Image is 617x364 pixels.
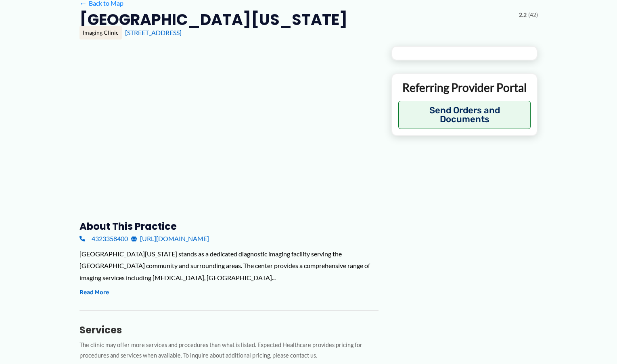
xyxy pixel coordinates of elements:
[398,80,531,95] p: Referring Provider Portal
[125,29,182,36] a: [STREET_ADDRESS]
[79,10,347,29] h2: [GEOGRAPHIC_DATA][US_STATE]
[79,324,379,336] h3: Services
[519,10,527,20] span: 2.2
[79,26,122,40] div: Imaging Clinic
[131,233,209,245] a: [URL][DOMAIN_NAME]
[79,248,379,284] div: [GEOGRAPHIC_DATA][US_STATE] stands as a dedicated diagnostic imaging facility serving the [GEOGRA...
[79,233,128,245] a: 4323358400
[79,288,109,297] button: Read More
[398,101,531,129] button: Send Orders and Documents
[79,220,379,233] h3: About this practice
[79,340,379,362] p: The clinic may offer more services and procedures than what is listed. Expected Healthcare provid...
[528,10,538,20] span: (42)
